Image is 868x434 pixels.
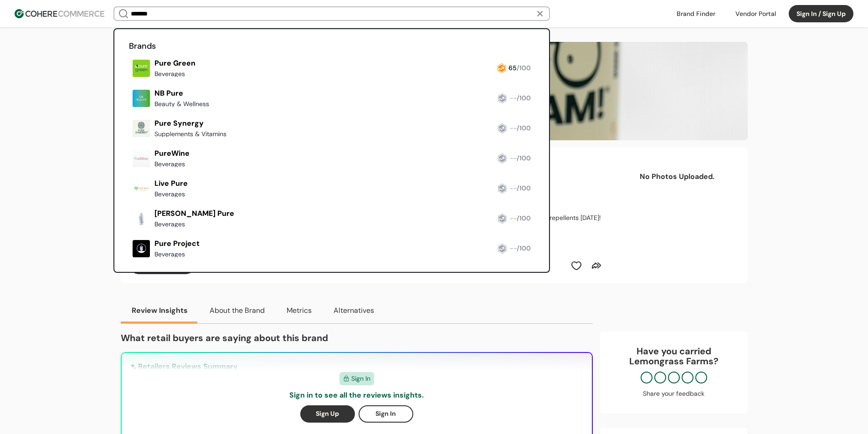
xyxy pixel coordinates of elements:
span: /100 [517,184,531,192]
span: -- [510,244,517,252]
span: /100 [517,64,531,72]
p: What retail buyers are saying about this brand [121,331,593,345]
span: Sign In [351,374,370,383]
span: /100 [517,154,531,162]
button: Metrics [276,298,323,323]
span: -- [510,94,517,102]
p: No Photos Uploaded. [630,171,724,182]
button: Alternatives [323,298,385,323]
p: Sign in to see all the reviews insights. [289,390,424,401]
button: Sign In / Sign Up [789,5,853,22]
span: -- [510,184,517,192]
span: -- [510,154,517,162]
button: Sign Up [300,405,355,423]
button: About the Brand [199,298,276,323]
span: /100 [517,94,531,102]
p: Lemongrass Farms ? [609,356,739,366]
span: -- [510,214,517,222]
button: Review Insights [121,298,199,323]
span: /100 [517,124,531,132]
button: Sign In [359,405,413,423]
span: 65 [508,64,517,72]
h2: Brands [129,40,535,52]
span: -- [510,124,517,132]
img: Cohere Logo [15,9,104,18]
span: /100 [517,244,531,252]
div: Have you carried [609,346,739,366]
span: /100 [517,214,531,222]
div: Share your feedback [609,389,739,398]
